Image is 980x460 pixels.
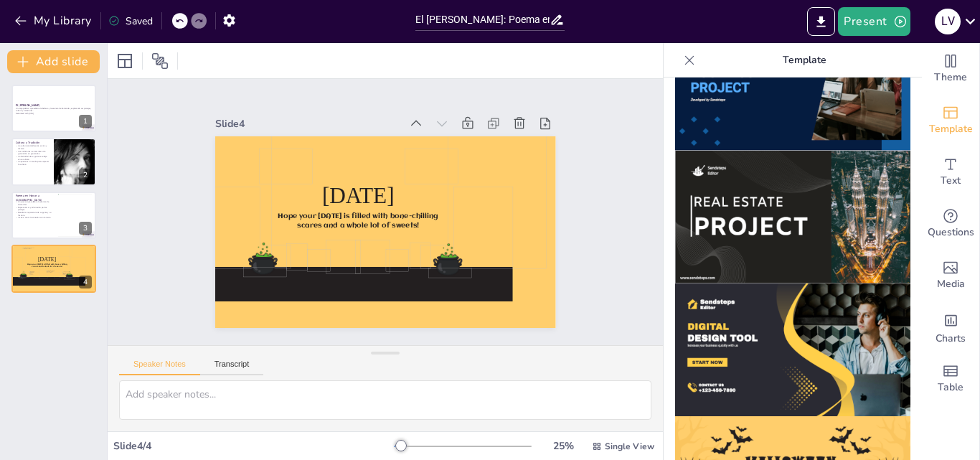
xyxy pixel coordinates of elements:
div: Slide 4 / 4 [113,439,394,453]
p: Cultura y Tradición [16,141,50,145]
p: Resalta la importancia de su gente y su historia. [16,211,54,216]
button: Export to PowerPoint [807,7,835,36]
input: Insert title [415,9,550,30]
span: Questions [928,225,974,240]
span: [DATE] [38,256,56,263]
span: [DATE] [336,151,410,214]
span: Single View [605,441,654,452]
div: 1 [11,85,96,132]
div: 1 [79,115,92,128]
img: thumb-11.png [675,151,910,283]
div: Saved [108,14,153,28]
div: Add ready made slides [922,95,979,146]
span: Text [941,173,961,189]
span: Position [151,52,169,70]
div: Layout [113,50,136,72]
span: Template [929,121,973,137]
div: 4 [79,276,92,288]
p: La poesía es un medio para expresar la cultura. [16,160,50,165]
div: Add charts and graphs [922,301,979,353]
p: Invita a sentir la conexión con la tierra. [16,216,54,219]
div: 4 [11,245,96,292]
div: 25 % [546,439,580,453]
button: Transcript [200,360,264,375]
span: Theme [934,70,967,85]
div: 3 [11,192,96,239]
p: La cultura santandereana es rica y diversa. [16,144,50,149]
span: Hope your [DATE] is filled with bone-chilling scares and a whole lot of sweets! [27,264,67,268]
div: Add a table [922,353,979,405]
button: Present [838,7,910,36]
span: Media [937,276,965,292]
p: Generated with [URL] [16,113,92,116]
div: 2 [11,138,96,185]
div: 2 [79,169,92,182]
button: My Library [11,9,98,32]
p: Poema en Honor a [GEOGRAPHIC_DATA] [16,194,54,202]
span: Charts [936,331,966,347]
p: Expresa amor y admiración por los paisajes. [16,206,54,211]
img: thumb-10.png [675,18,910,151]
div: 3 [79,222,92,235]
div: Slide 4 [296,34,453,155]
div: l v [935,9,961,34]
strong: El [PERSON_NAME] [16,103,39,107]
div: Get real-time input from your audience [922,198,979,250]
p: Template [701,43,908,78]
img: thumb-12.png [675,283,910,416]
button: l v [935,7,961,36]
p: Un poema que captura la esencia de Santander. [16,200,54,205]
div: Add text boxes [922,146,979,198]
div: Add images, graphics, shapes or video [922,250,979,301]
div: Change the overall theme [922,43,979,95]
button: Speaker Notes [119,360,200,375]
p: Un viaje poético que celebra la belleza y la esencia de Santander, explorando sus paisajes, cultu... [16,107,92,112]
p: Las tradiciones se transmiten de generación en generación. [16,149,50,154]
span: Hope your [DATE] is filled with bone-chilling scares and a whole lot of sweets! [293,149,428,250]
span: Table [938,380,963,395]
button: Add slide [7,50,100,73]
p: La identidad de su gente se refleja en su cultura. [16,155,50,160]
